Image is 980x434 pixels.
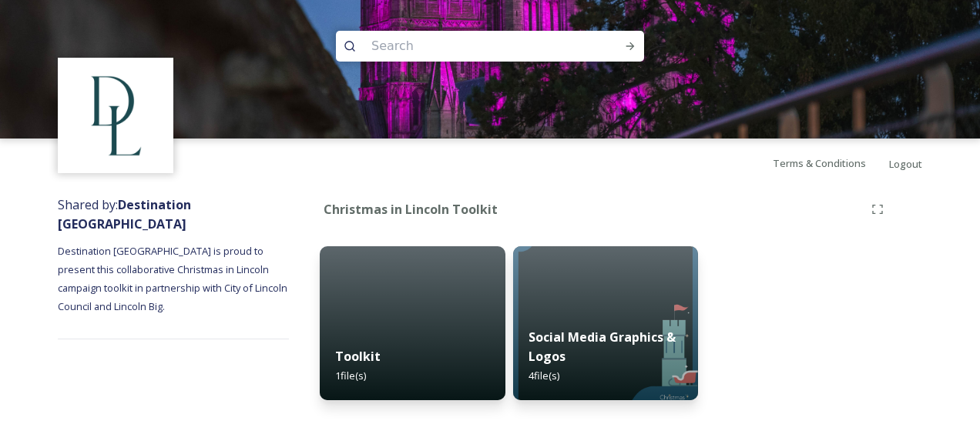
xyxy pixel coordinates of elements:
[889,157,922,171] span: Logout
[773,154,889,172] a: Terms & Conditions
[58,196,191,232] strong: Destination [GEOGRAPHIC_DATA]
[324,201,498,218] strong: Christmas in Lincoln Toolkit
[58,196,191,232] span: Shared by:
[529,369,559,382] span: 4 file(s)
[60,60,172,172] img: DL_Monogram_002.PNG
[335,369,366,382] span: 1 file(s)
[335,348,381,365] strong: Toolkit
[58,244,290,313] span: Destination [GEOGRAPHIC_DATA] is proud to present this collaborative Christmas in Lincoln campaig...
[364,29,575,63] input: Search
[529,329,676,365] strong: Social Media Graphics & Logos
[773,156,866,170] span: Terms & Conditions
[513,246,699,400] img: f51a1cd0-dcdf-4b81-9481-0dc5844168dc.jpg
